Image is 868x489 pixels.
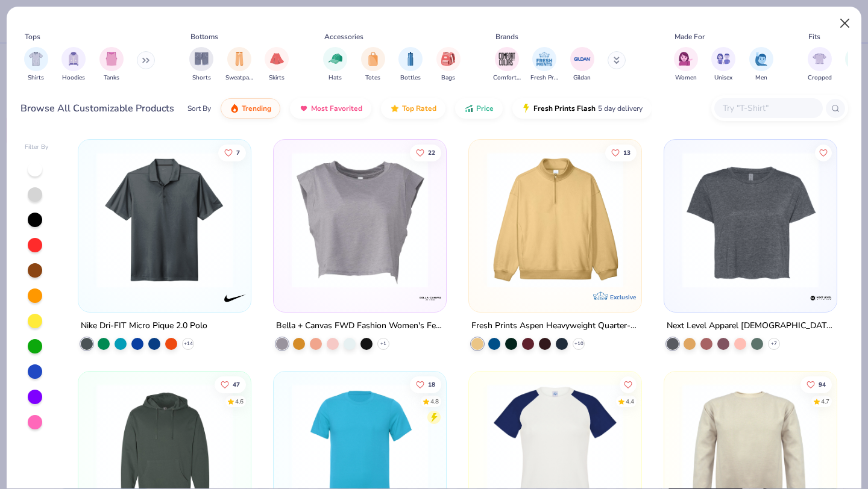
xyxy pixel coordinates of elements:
[495,31,518,42] div: Brands
[819,381,826,387] span: 94
[90,152,239,288] img: 21fda654-1eb2-4c2c-b188-be26a870e180
[223,286,247,310] img: Nike logo
[225,73,253,83] span: Sweatpants
[481,152,629,288] img: a5fef0f3-26ac-4d1f-8e04-62fc7b7c0c3a
[269,73,285,83] span: Skirts
[455,98,503,119] button: Price
[233,52,246,66] img: Sweatpants Image
[323,47,347,83] button: filter button
[290,98,371,119] button: Most Favorited
[570,47,594,83] button: filter button
[573,73,591,83] span: Gildan
[749,47,773,83] button: filter button
[623,149,631,155] span: 13
[311,104,362,113] span: Most Favorited
[265,47,289,83] button: filter button
[329,73,342,83] span: Hats
[493,47,521,83] div: filter for Comfort Colors
[361,47,385,83] button: filter button
[190,31,218,42] div: Bottoms
[398,47,423,83] div: filter for Bottles
[24,47,48,83] button: filter button
[24,47,48,83] div: filter for Shirts
[771,340,777,347] span: + 7
[81,319,207,334] div: Nike Dri-FIT Micro Pique 2.0 Polo
[430,397,439,406] div: 4.8
[195,52,209,66] img: Shorts Image
[808,73,832,83] span: Cropped
[436,47,461,83] button: filter button
[813,52,826,66] img: Cropped Image
[400,73,421,83] span: Bottles
[471,319,639,334] div: Fresh Prints Aspen Heavyweight Quarter-Zip
[61,47,86,83] div: filter for Hoodies
[105,52,118,66] img: Tanks Image
[821,397,829,406] div: 4.7
[722,101,814,115] input: Try "T-Shirt"
[402,104,436,113] span: Top Rated
[573,50,591,68] img: Gildan Image
[189,47,213,83] div: filter for Shorts
[299,104,309,113] img: most_fav.gif
[62,73,85,83] span: Hoodies
[530,47,558,83] button: filter button
[610,293,636,301] span: Exclusive
[225,47,253,83] button: filter button
[25,143,49,152] div: Filter By
[329,52,342,66] img: Hats Image
[230,104,239,113] img: trending.gif
[674,47,698,83] button: filter button
[711,47,735,83] button: filter button
[192,73,211,83] span: Shorts
[187,103,211,114] div: Sort By
[533,104,596,113] span: Fresh Prints Flash
[221,98,280,119] button: Trending
[29,52,43,66] img: Shirts Image
[365,73,380,83] span: Totes
[361,47,385,83] div: filter for Totes
[20,101,174,116] div: Browse All Customizable Products
[242,104,271,113] span: Trending
[270,52,284,66] img: Skirts Image
[99,47,124,83] div: filter for Tanks
[189,47,213,83] button: filter button
[390,104,400,113] img: TopRated.gif
[410,144,441,161] button: Like
[381,98,445,119] button: Top Rated
[476,104,494,113] span: Price
[233,381,241,387] span: 47
[184,340,193,347] span: + 14
[667,319,834,334] div: Next Level Apparel [DEMOGRAPHIC_DATA]' Festival Cali Crop T-Shirt
[808,47,832,83] div: filter for Cropped
[99,47,124,83] button: filter button
[215,376,247,393] button: Like
[675,73,697,83] span: Women
[535,50,553,68] img: Fresh Prints Image
[808,31,820,42] div: Fits
[493,73,521,83] span: Comfort Colors
[574,340,583,347] span: + 10
[626,397,634,406] div: 4.4
[530,47,558,83] div: filter for Fresh Prints
[67,52,80,66] img: Hoodies Image
[498,50,516,68] img: Comfort Colors Image
[521,104,531,113] img: flash.gif
[61,47,86,83] button: filter button
[570,47,594,83] div: filter for Gildan
[815,144,832,161] button: Like
[808,47,832,83] button: filter button
[605,144,637,161] button: Like
[286,152,434,288] img: c768ab5a-8da2-4a2e-b8dd-29752a77a1e5
[749,47,773,83] div: filter for Men
[530,73,558,83] span: Fresh Prints
[434,152,582,288] img: fea30bab-9cee-4a4f-98cb-187d2db77708
[25,31,40,42] div: Tops
[418,286,442,310] img: Bella + Canvas logo
[436,47,461,83] div: filter for Bags
[398,47,423,83] button: filter button
[410,376,441,393] button: Like
[800,376,832,393] button: Like
[755,73,767,83] span: Men
[265,47,289,83] div: filter for Skirts
[324,31,363,42] div: Accessories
